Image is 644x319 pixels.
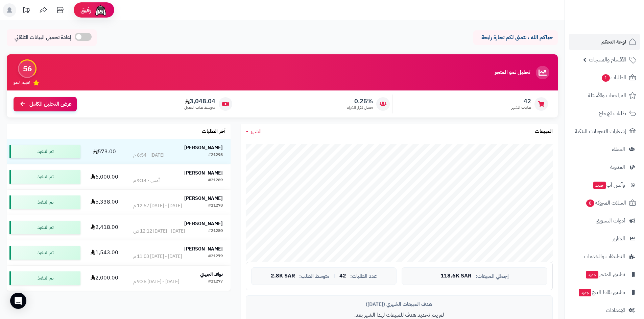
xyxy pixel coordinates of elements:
span: 8 [586,200,594,207]
strong: [PERSON_NAME] [184,195,223,202]
td: 573.00 [83,139,126,164]
div: #21298 [208,152,223,159]
div: تم التنفيذ [9,246,80,260]
a: المراجعات والأسئلة [569,87,640,104]
div: تم التنفيذ [9,271,80,285]
span: جديد [579,289,591,296]
div: Open Intercom Messenger [10,293,26,309]
span: العملاء [612,144,625,154]
span: التقارير [612,234,625,243]
strong: [PERSON_NAME] [184,220,223,227]
div: تم التنفيذ [9,221,80,234]
a: العملاء [569,141,640,157]
td: 2,000.00 [83,266,126,291]
div: تم التنفيذ [9,195,80,209]
span: متوسط طلب العميل [184,105,215,110]
img: logo-2.png [598,19,638,33]
a: أدوات التسويق [569,213,640,229]
span: الطلبات [601,73,626,82]
div: #21277 [208,278,223,285]
h3: المبيعات [535,129,553,135]
span: عدد الطلبات: [350,273,377,279]
a: السلات المتروكة8 [569,195,640,211]
a: الإعدادات [569,302,640,318]
a: الطلبات1 [569,70,640,86]
span: الإعدادات [606,305,625,315]
div: [DATE] - [DATE] 12:12 ص [133,228,185,235]
a: طلبات الإرجاع [569,105,640,122]
span: وآتس آب [593,180,625,190]
span: طلبات الشهر [511,105,531,110]
td: 2,418.00 [83,215,126,240]
span: لوحة التحكم [601,37,626,47]
img: ai-face.png [94,3,108,17]
span: جديد [586,271,598,278]
span: التطبيقات والخدمات [584,252,625,261]
span: معدل تكرار الشراء [347,105,373,110]
span: الشهر [251,127,262,135]
span: | [334,273,335,278]
div: [DATE] - [DATE] 11:03 م [133,253,182,260]
span: 118.6K SAR [440,273,472,279]
h3: تحليل نمو المتجر [495,70,530,76]
strong: [PERSON_NAME] [184,144,223,151]
a: وآتس آبجديد [569,177,640,193]
span: 42 [339,273,346,279]
a: المدونة [569,159,640,175]
div: #21280 [208,228,223,235]
span: أدوات التسويق [596,216,625,225]
td: 5,338.00 [83,190,126,215]
div: هدف المبيعات الشهري ([DATE]) [251,301,547,308]
span: 3,048.04 [184,98,215,105]
span: متوسط الطلب: [299,273,330,279]
a: تحديثات المنصة [18,3,35,19]
div: #21279 [208,253,223,260]
span: تقييم النمو [14,80,30,85]
p: لم يتم تحديد هدف للمبيعات لهذا الشهر بعد. [251,311,547,319]
span: إجمالي المبيعات: [476,273,509,279]
a: الشهر [246,128,262,135]
div: تم التنفيذ [9,145,80,158]
div: [DATE] - [DATE] 12:57 م [133,203,182,209]
a: لوحة التحكم [569,34,640,50]
span: إشعارات التحويلات البنكية [575,127,626,136]
a: التقارير [569,231,640,247]
span: المدونة [610,162,625,172]
span: السلات المتروكة [586,198,626,208]
td: 1,543.00 [83,240,126,265]
span: المراجعات والأسئلة [588,91,626,100]
div: [DATE] - 6:54 م [133,152,164,159]
a: عرض التحليل الكامل [14,97,77,111]
a: تطبيق المتجرجديد [569,266,640,283]
p: حياكم الله ، نتمنى لكم تجارة رابحة [478,34,553,42]
span: 1 [602,74,610,82]
div: تم التنفيذ [9,170,80,184]
span: تطبيق المتجر [585,270,625,279]
span: جديد [593,182,606,189]
strong: [PERSON_NAME] [184,169,223,177]
strong: [PERSON_NAME] [184,245,223,252]
span: طلبات الإرجاع [599,109,626,118]
a: إشعارات التحويلات البنكية [569,123,640,139]
div: #21289 [208,177,223,184]
span: 0.25% [347,98,373,105]
span: عرض التحليل الكامل [29,100,72,108]
div: أمس - 9:14 م [133,177,160,184]
span: 42 [511,98,531,105]
span: رفيق [80,6,91,14]
h3: آخر الطلبات [202,129,225,135]
span: الأقسام والمنتجات [589,55,626,64]
a: التطبيقات والخدمات [569,248,640,265]
a: تطبيق نقاط البيعجديد [569,284,640,300]
span: إعادة تحميل البيانات التلقائي [15,34,71,42]
strong: نواف الجهني [200,271,223,278]
td: 6,000.00 [83,164,126,189]
div: [DATE] - [DATE] 9:36 م [133,278,179,285]
div: #21278 [208,203,223,209]
span: 2.8K SAR [271,273,295,279]
span: تطبيق نقاط البيع [578,288,625,297]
